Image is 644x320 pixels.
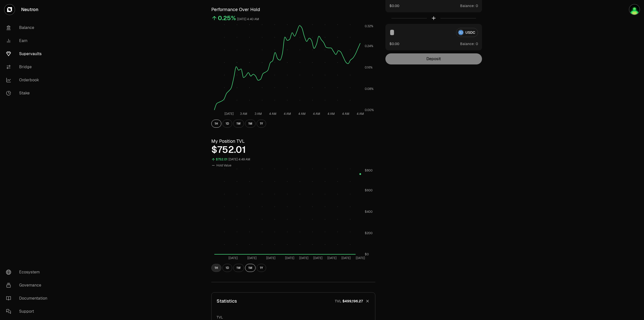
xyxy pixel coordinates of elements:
[365,210,373,214] tspan: $400
[2,60,54,74] a: Bridge
[211,6,375,13] h3: Performance Over Hold
[356,256,365,260] tspan: [DATE]
[357,112,364,116] tspan: 4 AM
[2,74,54,87] a: Orderbook
[247,256,257,260] tspan: [DATE]
[299,256,308,260] tspan: [DATE]
[217,298,237,305] p: Statistics
[257,120,266,128] button: 1Y
[211,264,221,272] button: 1H
[342,112,349,116] tspan: 4 AM
[328,112,335,116] tspan: 4 AM
[240,112,247,116] tspan: 3 AM
[285,256,294,260] tspan: [DATE]
[257,264,266,272] button: 1Y
[365,188,373,192] tspan: $600
[212,293,375,310] button: StatisticsTVL$499,196.27
[327,256,337,260] tspan: [DATE]
[245,264,256,272] button: 1M
[269,112,276,116] tspan: 4 AM
[335,299,341,304] p: TVL
[389,41,399,46] button: $0.00
[216,163,231,167] span: Hold Value
[228,157,250,162] div: [DATE] 4:49 AM
[245,120,256,128] button: 1M
[222,264,232,272] button: 1D
[365,108,374,112] tspan: 0.00%
[2,292,54,305] a: Documentation
[2,279,54,292] a: Governance
[237,16,259,22] div: [DATE] 4:40 AM
[217,315,370,320] p: TVL
[211,120,221,128] button: 1H
[2,266,54,279] a: Ecosystem
[218,14,236,22] div: 0.25%
[313,112,320,116] tspan: 4 AM
[460,3,475,8] span: Balance:
[228,256,238,260] tspan: [DATE]
[365,24,373,28] tspan: 0.32%
[365,44,373,48] tspan: 0.24%
[2,47,54,60] a: Supervaults
[342,299,363,304] span: $499,196.27
[313,256,323,260] tspan: [DATE]
[233,264,244,272] button: 1W
[365,65,373,69] tspan: 0.16%
[211,138,375,145] h3: My Position TVL
[224,112,234,116] tspan: [DATE]
[2,87,54,100] a: Stake
[284,112,291,116] tspan: 4 AM
[2,21,54,34] a: Balance
[255,112,262,116] tspan: 3 AM
[2,305,54,318] a: Support
[266,256,275,260] tspan: [DATE]
[365,168,373,172] tspan: $800
[216,157,227,162] div: $752.01
[222,120,232,128] button: 1D
[365,87,374,91] tspan: 0.08%
[629,5,639,15] img: Neutron
[365,231,373,235] tspan: $200
[298,112,306,116] tspan: 4 AM
[233,120,244,128] button: 1W
[389,3,399,8] button: $0.00
[2,34,54,47] a: Earn
[365,252,369,256] tspan: $0
[341,256,351,260] tspan: [DATE]
[460,41,475,46] span: Balance:
[211,145,375,155] div: $752.01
